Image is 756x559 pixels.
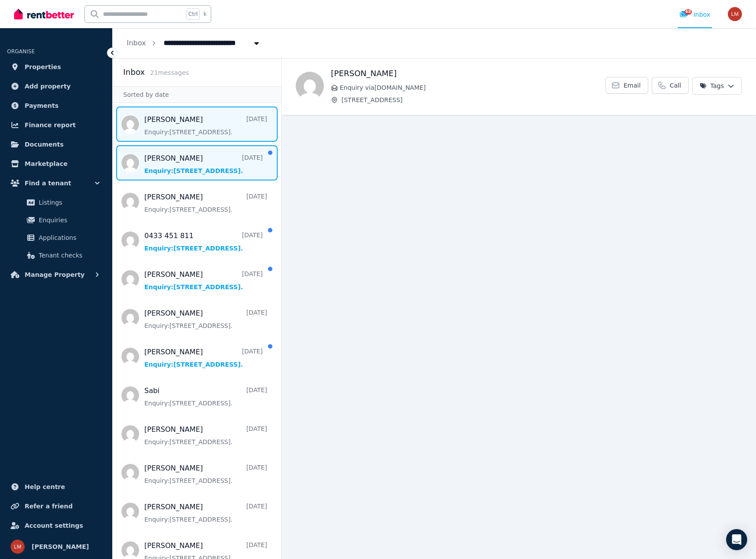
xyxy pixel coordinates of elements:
span: Account settings [25,520,83,531]
a: Marketplace [7,155,105,173]
a: Documents [7,136,105,153]
span: k [203,11,206,18]
span: Email [624,81,641,90]
span: Enquiry via [DOMAIN_NAME] [340,83,606,92]
a: [PERSON_NAME][DATE]Enquiry:[STREET_ADDRESS]. [144,502,267,524]
span: Call [670,81,681,90]
div: Sorted by date [113,86,281,103]
span: [PERSON_NAME] [32,541,89,552]
span: Find a tenant [25,178,71,188]
a: Account settings [7,517,105,534]
a: [PERSON_NAME][DATE]Enquiry:[STREET_ADDRESS]. [144,269,263,291]
img: Nicole piercy [296,72,324,100]
span: Finance report [25,120,76,130]
a: [PERSON_NAME][DATE]Enquiry:[STREET_ADDRESS]. [144,308,267,330]
span: 21 message s [150,69,189,76]
a: Call [652,77,689,94]
span: ORGANISE [7,48,35,55]
a: Payments [7,97,105,114]
a: Add property [7,77,105,95]
button: Find a tenant [7,174,105,192]
span: Add property [25,81,71,92]
div: Inbox [679,10,710,19]
span: Documents [25,139,64,150]
a: Enquiries [11,211,102,229]
a: 0433 451 811[DATE]Enquiry:[STREET_ADDRESS]. [144,231,263,253]
span: Manage Property [25,269,84,280]
a: Properties [7,58,105,76]
span: Applications [39,232,98,243]
span: Properties [25,62,61,72]
a: Email [606,77,648,94]
a: [PERSON_NAME][DATE]Enquiry:[STREET_ADDRESS]. [144,153,263,175]
span: Help centre [25,482,65,492]
span: Marketplace [25,158,67,169]
a: [PERSON_NAME][DATE]Enquiry:[STREET_ADDRESS]. [144,114,267,136]
span: 48 [685,9,692,15]
a: Inbox [127,39,146,47]
h2: Inbox [123,66,145,78]
a: Sabi[DATE]Enquiry:[STREET_ADDRESS]. [144,386,267,408]
button: Tags [692,77,742,95]
span: Ctrl [186,8,200,20]
span: [STREET_ADDRESS] [341,96,606,104]
div: Open Intercom Messenger [726,529,747,550]
a: [PERSON_NAME][DATE]Enquiry:[STREET_ADDRESS]. [144,463,267,485]
nav: Breadcrumb [113,28,275,58]
a: Finance report [7,116,105,134]
img: Lisa Ma [728,7,742,21]
a: Listings [11,194,102,211]
a: Help centre [7,478,105,496]
h1: [PERSON_NAME] [331,67,606,80]
a: Tenant checks [11,246,102,264]
a: Refer a friend [7,497,105,515]
button: Manage Property [7,266,105,283]
a: [PERSON_NAME][DATE]Enquiry:[STREET_ADDRESS]. [144,424,267,446]
span: Tenant checks [39,250,98,261]
a: [PERSON_NAME][DATE]Enquiry:[STREET_ADDRESS]. [144,347,263,369]
span: Payments [25,100,59,111]
span: Enquiries [39,215,98,225]
span: Refer a friend [25,501,73,511]
img: RentBetter [14,7,74,21]
span: Listings [39,197,98,208]
span: Tags [700,81,724,90]
a: Applications [11,229,102,246]
img: Lisa Ma [11,540,25,554]
a: [PERSON_NAME][DATE]Enquiry:[STREET_ADDRESS]. [144,192,267,214]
